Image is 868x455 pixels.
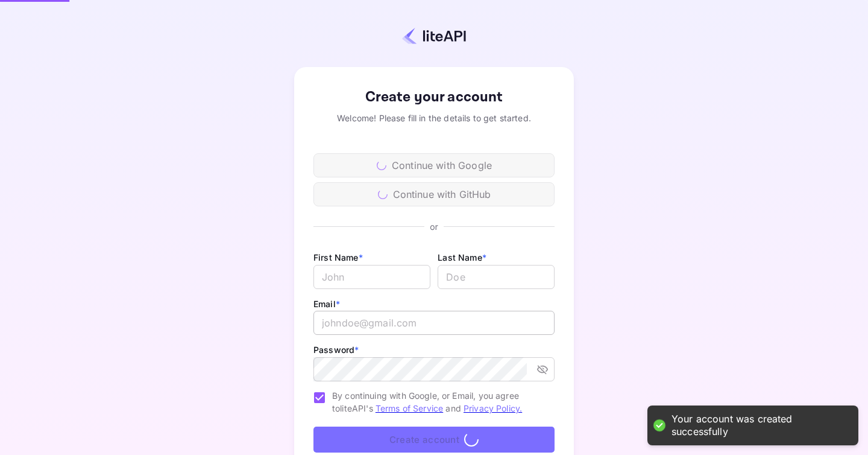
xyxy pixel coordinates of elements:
[671,413,846,438] div: Your account was created successfully
[313,182,555,206] div: Continue with GitHub
[313,311,555,335] input: johndoe@gmail.com
[313,112,555,124] div: Welcome! Please fill in the details to get started.
[376,403,443,413] a: Terms of Service
[464,403,522,413] a: Privacy Policy.
[313,252,363,262] label: First Name
[438,252,486,262] label: Last Name
[438,265,555,289] input: Doe
[313,153,555,177] div: Continue with Google
[532,358,553,380] button: toggle password visibility
[313,265,430,289] input: John
[402,27,466,45] img: liteapi
[332,389,545,415] span: By continuing with Google, or Email, you agree to liteAPI's and
[313,345,359,355] label: Password
[313,299,340,309] label: Email
[313,86,555,108] div: Create your account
